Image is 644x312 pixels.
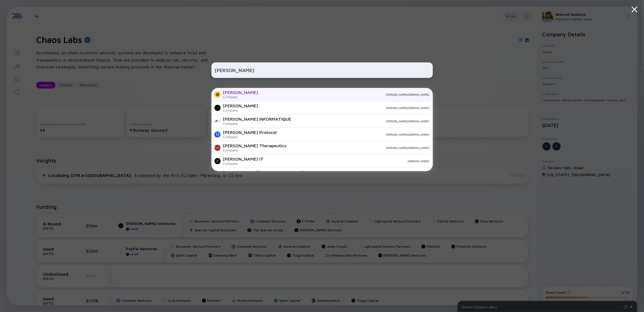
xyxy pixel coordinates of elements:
[223,143,286,148] div: [PERSON_NAME] Therapeutics
[223,148,286,152] div: Company
[223,156,264,161] div: [PERSON_NAME] IT
[223,116,291,121] div: [PERSON_NAME] INFORMATIQUE
[223,103,258,108] div: [PERSON_NAME]
[268,159,430,163] div: [DOMAIN_NAME]
[215,65,430,75] input: Search Company or Investor...
[296,120,430,123] div: [PERSON_NAME][DOMAIN_NAME]
[223,90,258,95] div: [PERSON_NAME]
[223,130,277,135] div: [PERSON_NAME] Protocol
[223,95,258,99] div: Company
[223,135,277,139] div: Company
[223,108,258,112] div: Company
[281,133,430,136] div: [PERSON_NAME][DOMAIN_NAME]
[223,161,264,166] div: Company
[223,170,303,175] div: [PERSON_NAME][GEOGRAPHIC_DATA]
[223,121,291,126] div: Company
[263,93,430,96] div: [PERSON_NAME][DOMAIN_NAME]
[291,146,430,149] div: [PERSON_NAME][DOMAIN_NAME]
[263,106,430,110] div: [PERSON_NAME][DOMAIN_NAME]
